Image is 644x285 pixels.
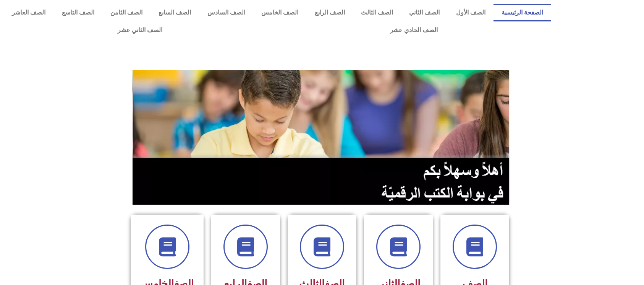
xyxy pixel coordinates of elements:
[4,21,276,39] a: الصف الثاني عشر
[448,4,494,21] a: الصف الأول
[494,4,551,21] a: الصفحة الرئيسية
[199,4,253,21] a: الصف السادس
[4,4,53,21] a: الصف العاشر
[353,4,401,21] a: الصف الثالث
[253,4,306,21] a: الصف الخامس
[276,21,552,39] a: الصف الحادي عشر
[53,4,102,21] a: الصف التاسع
[401,4,448,21] a: الصف الثاني
[102,4,150,21] a: الصف الثامن
[306,4,353,21] a: الصف الرابع
[150,4,199,21] a: الصف السابع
